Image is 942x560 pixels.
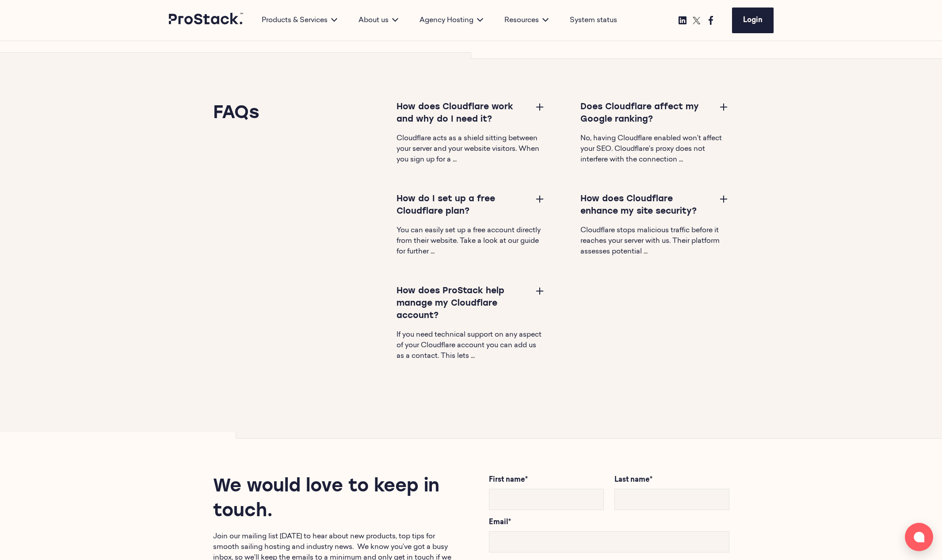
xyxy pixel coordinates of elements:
h3: How does Cloudflare enhance my site security? [580,193,711,218]
span: ... [644,248,648,255]
span: You can easily set up a free account directly from their website. Take a look at our guide for fu... [397,227,541,255]
div: Resources [494,15,559,26]
span: Login [743,17,763,24]
div: About us [348,15,409,26]
span: ... [471,353,475,360]
span: If you need technical support on any aspect of your Cloudflare account you can add us as a contac... [397,331,542,360]
span: ... [453,156,457,163]
div: Agency Hosting [409,15,494,26]
span: No, having Cloudflare enabled won’t affect your SEO. Cloudflare’s proxy does not interfere with t... [580,135,722,163]
span: ... [431,248,435,255]
a: Prostack logo [169,13,244,28]
a: System status [570,15,617,26]
a: Login [732,8,774,33]
label: Email* [489,517,729,528]
button: Open chat window [905,523,933,551]
label: First name* [489,475,604,485]
label: Last name* [614,475,729,485]
h2: We would love to keep in touch. [213,475,454,524]
div: Products & Services [251,15,348,26]
h3: How does ProStack help manage my Cloudflare account? [397,285,527,322]
h3: How do I set up a free Cloudflare plan? [397,193,527,218]
span: Cloudflare acts as a shield sitting between your server and your website visitors. When you sign ... [397,135,539,163]
h2: FAQs [213,101,362,126]
span: Cloudflare stops malicious traffic before it reaches your server with us. Their platform assesses... [580,227,720,255]
span: ... [679,156,683,163]
h3: How does Cloudflare work and why do I need it? [397,101,527,126]
h3: Does Cloudflare affect my Google ranking? [580,101,711,126]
